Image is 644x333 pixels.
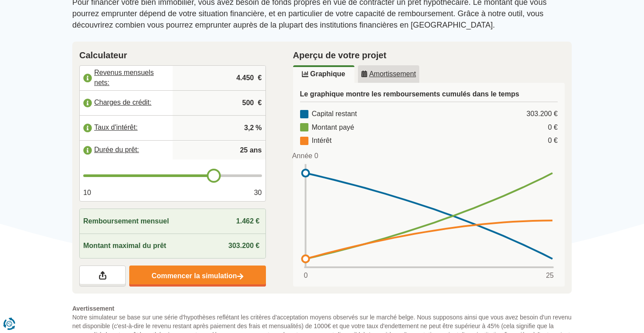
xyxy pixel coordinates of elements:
div: Montant payé [300,123,354,133]
span: ans [250,145,262,156]
span: Avertissement [72,304,572,313]
span: € [258,73,262,83]
a: Partagez vos résultats [79,266,126,287]
div: 303.200 € [527,109,558,119]
label: Durée du prêt: [80,141,173,160]
a: Commencer la simulation [129,266,265,287]
u: Graphique [302,71,345,78]
div: 0 € [548,136,558,146]
span: 1.462 € [236,217,259,225]
span: 0 [304,271,308,281]
h2: Calculateur [79,49,266,62]
span: 30 [254,188,262,198]
h2: Aperçu de votre projet [293,49,565,62]
span: % [255,123,262,133]
span: 10 [83,188,91,198]
h3: Le graphique montre les remboursements cumulés dans le temps [300,90,558,102]
input: | [176,116,262,140]
div: Capital restant [300,109,357,119]
u: Amortissement [361,71,416,78]
div: 0 € [548,123,558,133]
input: | [176,66,262,90]
label: Taux d'intérêt: [80,118,173,138]
input: | [176,91,262,115]
div: Intérêt [300,136,332,146]
span: 25 [546,271,554,281]
label: Revenus mensuels nets: [80,68,173,88]
span: € [258,98,262,108]
span: 303.200 € [228,242,259,249]
img: Commencer la simulation [237,273,244,280]
span: Montant maximal du prêt [83,241,166,251]
span: Remboursement mensuel [83,216,169,227]
label: Charges de crédit: [80,93,173,113]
